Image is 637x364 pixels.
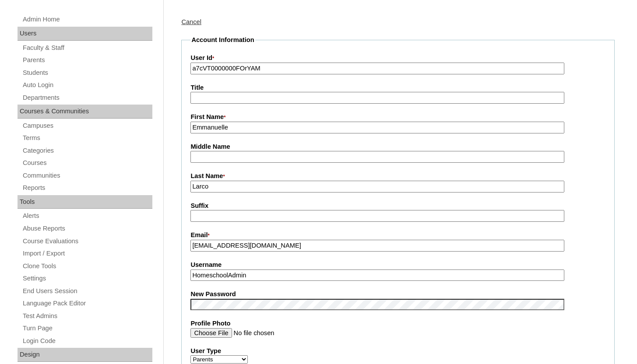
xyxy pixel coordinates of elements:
[22,92,152,103] a: Departments
[22,210,152,221] a: Alerts
[190,319,605,328] label: Profile Photo
[190,53,605,63] label: User Id
[22,14,152,25] a: Admin Home
[18,348,152,362] div: Design
[22,336,152,346] a: Login Code
[181,18,201,25] a: Cancel
[190,346,605,356] label: User Type
[190,290,605,299] label: New Password
[22,236,152,247] a: Course Evaluations
[18,195,152,209] div: Tools
[22,120,152,131] a: Campuses
[190,83,605,92] label: Title
[22,311,152,322] a: Test Admins
[22,248,152,259] a: Import / Export
[22,261,152,272] a: Clone Tools
[190,171,605,181] label: Last Name
[190,260,605,269] label: Username
[18,27,152,41] div: Users
[190,201,605,210] label: Suffix
[22,133,152,143] a: Terms
[190,112,605,122] label: First Name
[22,67,152,78] a: Students
[22,323,152,334] a: Turn Page
[22,223,152,234] a: Abuse Reports
[22,170,152,181] a: Communities
[22,42,152,53] a: Faculty & Staff
[190,35,255,45] legend: Account Information
[22,273,152,284] a: Settings
[22,145,152,156] a: Categories
[22,55,152,66] a: Parents
[22,298,152,309] a: Language Pack Editor
[22,157,152,168] a: Courses
[190,231,605,240] label: Email
[190,142,605,151] label: Middle Name
[22,80,152,91] a: Auto Login
[18,105,152,119] div: Courses & Communities
[22,182,152,193] a: Reports
[22,286,152,297] a: End Users Session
